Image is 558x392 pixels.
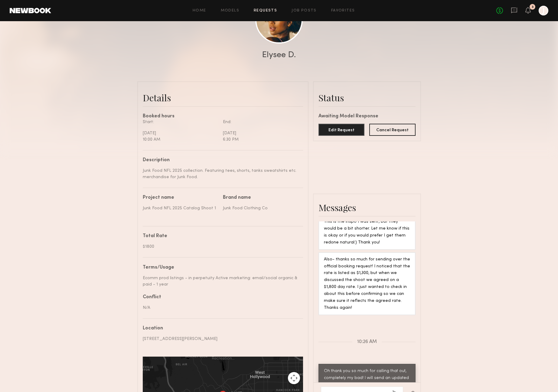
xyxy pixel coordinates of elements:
div: N/A [143,305,299,311]
div: Booked hours [143,114,303,119]
div: Start: [143,119,218,125]
a: Models [221,9,239,13]
div: Messages [318,201,416,214]
button: Cancel Request [369,124,416,136]
div: Project name [143,195,218,200]
div: Total Rate [143,234,299,239]
a: Home [193,9,206,13]
div: 6:30 PM [223,136,299,143]
div: Description [143,158,299,163]
div: Terms/Usage [143,265,299,270]
a: Requests [254,9,277,13]
span: 10:26 AM [357,339,377,345]
div: Status [318,92,416,104]
div: Also- thanks so much for sending over the official booking request! I noticed that the rate is li... [324,256,410,312]
button: Map camera controls [288,372,300,384]
div: Conflict [143,295,299,300]
div: Junk Food Clothing Co [223,205,299,211]
a: Job Posts [292,9,317,13]
div: Details [143,92,303,104]
button: Edit Request [318,124,365,136]
div: Ecomm prod listings - in perpetuity Active marketing: email/social organic & paid - 1 year [143,275,299,288]
div: Junk Food NFL 2025 collection. Featuring tees, shorts, tanks sweatshirts etc. merchandise for Jun... [143,168,299,180]
div: 3 [532,5,534,9]
div: $1800 [143,243,299,250]
div: This is the inspo I was sent, but they would be a bit shorter. Let me know if this is okay or if ... [324,218,410,246]
div: Brand name [223,195,299,200]
div: [DATE] [223,130,299,136]
div: 10:00 AM [143,136,218,143]
div: [STREET_ADDRESS][PERSON_NAME] [143,336,299,342]
div: Awaiting Model Response [318,114,416,119]
div: [DATE] [143,130,218,136]
a: Favorites [331,9,355,13]
div: Location [143,326,299,331]
div: Junk Food NFL 2025 Catalog Shoot 1 [143,205,218,211]
div: End: [223,119,299,125]
div: Elysee D. [262,51,296,59]
a: J [539,6,548,15]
